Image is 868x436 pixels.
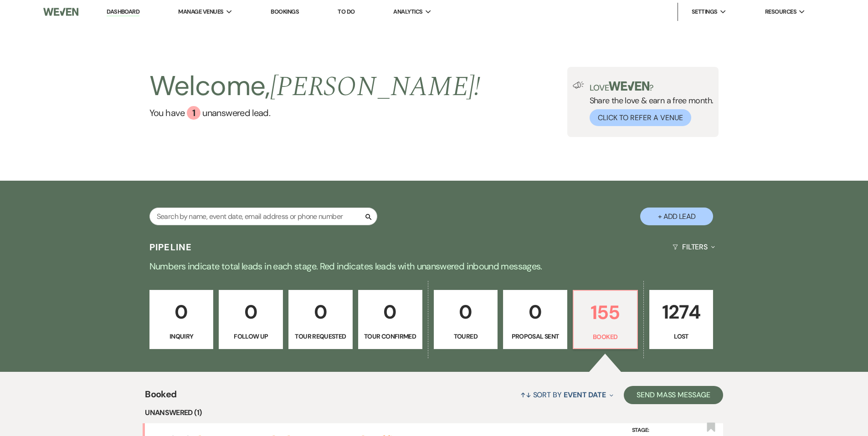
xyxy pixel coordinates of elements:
[43,2,78,21] img: Weven Logo
[358,290,422,349] a: 0Tour Confirmed
[434,290,498,349] a: 0Toured
[655,297,708,327] p: 1274
[271,8,299,15] a: Bookings
[624,386,723,404] button: Send Mass Message
[364,331,416,341] p: Tour Confirmed
[655,331,708,341] p: Lost
[178,7,223,16] span: Manage Venues
[225,297,277,327] p: 0
[669,235,719,259] button: Filters
[149,290,214,349] a: 0Inquiry
[149,106,481,120] a: You have 1 unanswered lead.
[517,383,617,407] button: Sort By Event Date
[149,241,192,253] h3: Pipeline
[640,208,713,225] button: + Add Lead
[573,290,638,349] a: 155Booked
[509,297,561,327] p: 0
[573,81,584,89] img: loud-speaker-illustration.svg
[564,390,606,400] span: Event Date
[632,426,700,436] label: Stage:
[288,290,353,349] a: 0Tour Requested
[509,331,561,341] p: Proposal Sent
[106,259,762,274] p: Numbers indicate total leads in each stage. Red indicates leads with unanswered inbound messages.
[270,66,481,108] span: [PERSON_NAME] !
[219,290,283,349] a: 0Follow Up
[440,331,492,341] p: Toured
[107,8,139,16] a: Dashboard
[520,390,531,400] span: ↑↓
[145,407,723,419] li: Unanswered (1)
[609,81,649,91] img: weven-logo-green.svg
[590,109,691,126] button: Click to Refer a Venue
[294,297,347,327] p: 0
[590,81,714,92] p: Love ?
[149,67,481,106] h2: Welcome,
[155,297,208,327] p: 0
[393,7,422,16] span: Analytics
[765,7,796,16] span: Resources
[149,208,377,225] input: Search by name, event date, email address or phone number
[440,297,492,327] p: 0
[187,106,200,120] div: 1
[579,297,632,328] p: 155
[155,331,208,341] p: Inquiry
[338,8,354,15] a: To Do
[584,81,714,126] div: Share the love & earn a free month.
[579,332,632,342] p: Booked
[649,290,714,349] a: 1274Lost
[503,290,567,349] a: 0Proposal Sent
[294,331,347,341] p: Tour Requested
[692,7,718,16] span: Settings
[225,331,277,341] p: Follow Up
[145,387,176,407] span: Booked
[364,297,416,327] p: 0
